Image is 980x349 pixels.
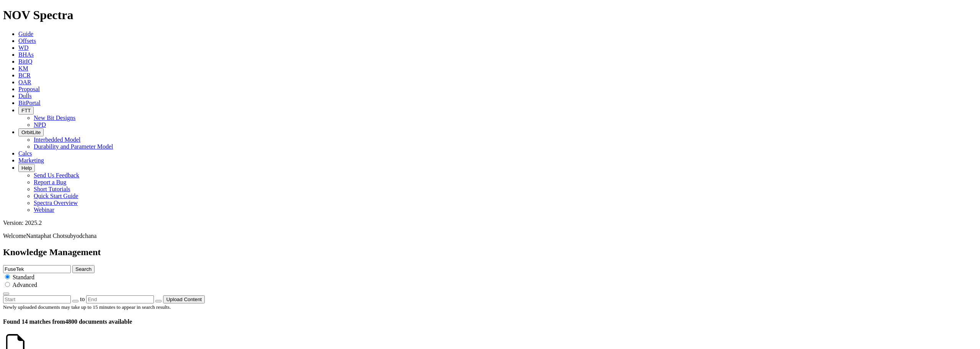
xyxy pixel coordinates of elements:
[18,157,44,164] a: Marketing
[34,136,80,143] a: Interbedded Model
[18,150,32,157] a: Calcs
[34,179,66,185] a: Report a Bug
[34,200,78,206] a: Spectra Overview
[163,295,205,303] button: Upload Content
[18,65,28,72] a: KM
[3,247,977,257] h2: Knowledge Management
[34,172,79,179] a: Send Us Feedback
[34,121,46,128] a: NPD
[34,193,78,199] a: Quick Start Guide
[18,31,33,37] a: Guide
[72,265,95,273] button: Search
[18,100,41,106] a: BitPortal
[3,304,171,310] small: Newly uploaded documents may take up to 15 minutes to appear in search results.
[18,93,32,99] a: Dulls
[3,318,65,325] span: Found 14 matches from
[18,72,31,79] a: BCR
[18,38,36,44] a: Offsets
[26,233,96,239] span: Nantaphat Chotsubyodchana
[3,295,71,303] input: Start
[21,108,31,113] span: FTT
[18,128,44,136] button: OrbitLite
[18,107,34,115] button: FTT
[3,220,977,226] div: Version: 2025.2
[34,186,70,192] a: Short Tutorials
[3,233,977,239] p: Welcome
[21,129,41,135] span: OrbitLite
[3,8,977,22] h1: NOV Spectra
[18,51,34,58] a: BHAs
[13,274,34,280] span: Standard
[12,282,37,288] span: Advanced
[18,58,32,65] a: BitIQ
[18,86,40,92] a: Proposal
[34,115,75,121] a: New Bit Designs
[34,206,54,213] a: Webinar
[80,296,85,302] span: to
[18,164,35,172] button: Help
[34,143,113,150] a: Durability and Parameter Model
[18,44,29,51] a: WD
[3,318,977,325] h4: 4800 documents available
[86,295,154,303] input: End
[3,265,71,273] input: e.g. Smoothsteer Record
[18,79,31,85] a: OAR
[21,165,32,171] span: Help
